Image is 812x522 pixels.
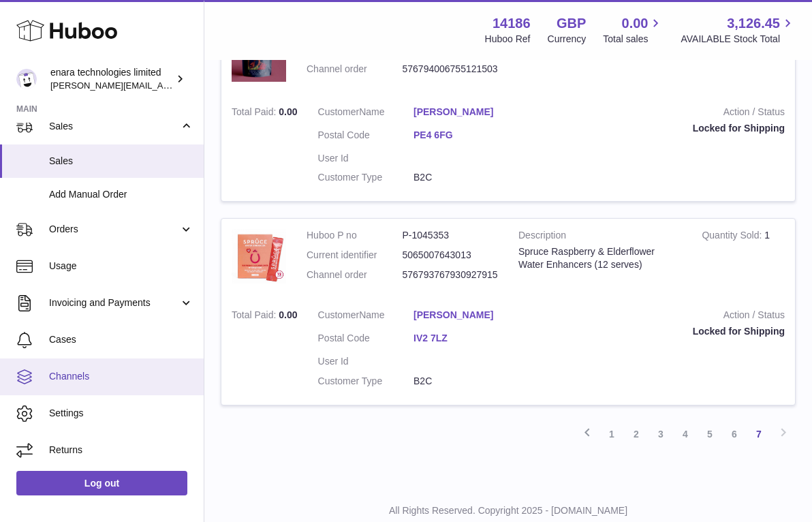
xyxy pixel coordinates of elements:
div: Huboo Ref [485,33,531,46]
a: PE4 6FG [413,129,510,142]
div: Locked for Shipping [530,122,785,135]
span: Channels [49,370,193,383]
img: Dee@enara.co [16,69,37,89]
span: Sales [49,155,193,168]
span: 3,126.45 [727,14,780,33]
a: [PERSON_NAME] [413,309,510,322]
a: 4 [673,422,698,446]
dt: User Id [318,152,414,165]
div: enara technologies limited [50,66,173,92]
span: Orders [49,223,179,236]
dt: Postal Code [318,129,414,145]
span: Settings [49,407,193,420]
a: 2 [624,422,649,446]
span: 0.00 [279,309,297,320]
strong: Action / Status [530,309,785,325]
dt: Customer Type [318,375,414,388]
strong: 14186 [493,14,531,33]
a: IV2 7LZ [413,332,510,345]
div: Spruce Raspberry & Elderflower Water Enhancers (12 serves) [518,245,681,271]
span: Sales [49,120,179,133]
span: Usage [49,260,193,273]
a: 0.00 Total sales [603,14,663,46]
a: 7 [747,422,771,446]
p: All Rights Reserved. Copyright 2025 - [DOMAIN_NAME] [215,504,801,517]
dt: User Id [318,355,414,368]
a: Log out [16,471,187,495]
div: Locked for Shipping [530,325,785,338]
span: Total sales [603,33,663,46]
span: 0.00 [622,14,649,33]
strong: Total Paid [232,106,279,121]
dd: 576794006755121503 [403,63,499,76]
span: Add Manual Order [49,188,193,201]
a: [PERSON_NAME] [413,106,510,119]
div: Currency [548,33,587,46]
dt: Current identifier [307,249,403,262]
span: Customer [318,309,360,320]
dd: 5065007643013 [403,249,499,262]
span: AVAILABLE Stock Total [681,33,796,46]
a: 1 [599,422,624,446]
a: 3 [649,422,673,446]
strong: Quantity Sold [702,230,764,244]
dd: 576793767930927915 [403,268,499,281]
dt: Name [318,309,414,325]
dt: Channel order [307,268,403,281]
a: 5 [698,422,722,446]
dt: Customer Type [318,171,414,184]
strong: Action / Status [530,106,785,122]
dt: Postal Code [318,332,414,348]
span: [PERSON_NAME][EMAIL_ADDRESS][DOMAIN_NAME] [50,80,273,91]
dt: Name [318,106,414,122]
dt: Huboo P no [307,229,403,242]
td: 1 [691,219,795,298]
span: 0.00 [279,106,297,117]
dt: Channel order [307,63,403,76]
strong: Total Paid [232,309,279,324]
dd: P-1045353 [403,229,499,242]
a: 3,126.45 AVAILABLE Stock Total [681,14,796,46]
strong: GBP [557,14,586,33]
dd: B2C [413,171,510,184]
a: 6 [722,422,747,446]
span: Returns [49,444,193,457]
dd: B2C [413,375,510,388]
strong: Description [518,229,681,245]
img: 1747668806.jpeg [232,229,286,283]
span: Customer [318,106,360,117]
span: Cases [49,333,193,346]
span: Invoicing and Payments [49,296,179,309]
